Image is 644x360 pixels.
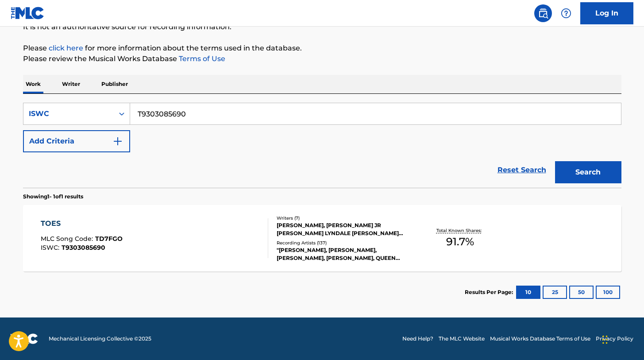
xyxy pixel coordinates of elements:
[402,335,433,343] a: Need Help?
[600,317,644,360] iframe: Chat Widget
[277,240,410,246] div: Recording Artists ( 137 )
[439,335,485,343] a: The MLC Website
[41,244,62,252] span: ISWC :
[436,227,484,234] p: Total Known Shares:
[493,160,551,180] a: Reset Search
[99,75,131,93] p: Publisher
[596,286,620,299] button: 100
[23,22,621,32] p: It is not an authoritative source for recording information.
[29,108,108,119] div: ISWC
[112,136,123,147] img: 9d2ae6d4665cec9f34b9.svg
[490,335,590,343] a: Musical Works Database Terms of Use
[602,326,608,353] div: Drag
[23,75,43,93] p: Work
[277,246,410,262] div: "[PERSON_NAME], [PERSON_NAME], [PERSON_NAME], [PERSON_NAME], QUEEN SIXTIES", [PERSON_NAME], [PERS...
[59,75,83,93] p: Writer
[465,288,515,296] p: Results Per Page:
[555,161,621,183] button: Search
[95,235,123,243] span: TD7FGO
[277,215,410,221] div: Writers ( 7 )
[538,8,548,19] img: search
[277,221,410,237] div: [PERSON_NAME], [PERSON_NAME] JR [PERSON_NAME] LYNDALE [PERSON_NAME] [PERSON_NAME] III, [PERSON_NA...
[516,286,540,299] button: 10
[23,130,130,152] button: Add Criteria
[23,54,621,64] p: Please review the Musical Works Database
[557,4,575,22] div: Help
[23,103,621,188] form: Search Form
[177,54,225,63] a: Terms of Use
[580,2,633,24] a: Log In
[23,205,621,271] a: TOESMLC Song Code:TD7FGOISWC:T9303085690Writers (7)[PERSON_NAME], [PERSON_NAME] JR [PERSON_NAME] ...
[62,244,105,252] span: T9303085690
[446,234,474,250] span: 91.7 %
[11,333,38,344] img: logo
[569,286,594,299] button: 50
[543,286,567,299] button: 25
[534,4,552,22] a: Public Search
[561,8,571,19] img: help
[11,7,45,19] img: MLC Logo
[49,44,83,52] a: click here
[41,235,95,243] span: MLC Song Code :
[596,335,633,343] a: Privacy Policy
[23,43,621,54] p: Please for more information about the terms used in the database.
[49,335,151,343] span: Mechanical Licensing Collective © 2025
[41,218,123,229] div: TOES
[23,193,83,201] p: Showing 1 - 1 of 1 results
